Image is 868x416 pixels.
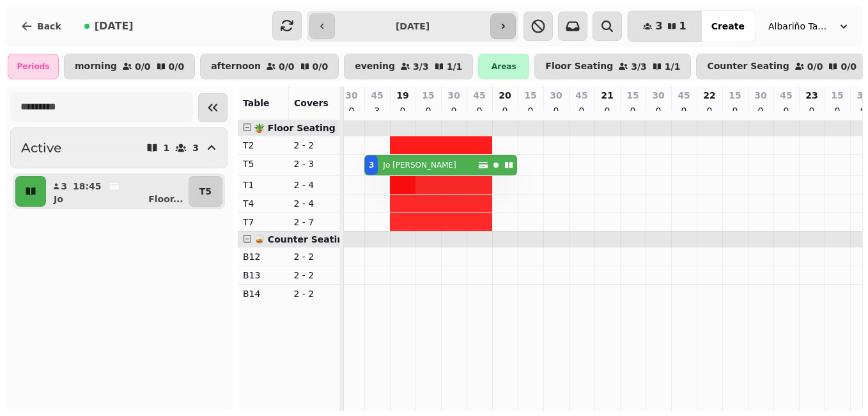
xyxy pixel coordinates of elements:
p: 2 [60,234,68,246]
p: 20:00 [73,356,102,369]
p: 0 [423,104,433,117]
div: Areas [478,54,529,79]
button: T5 [189,176,222,207]
button: Collapse sidebar [198,93,228,122]
p: B13 [243,269,284,282]
p: 15 [831,89,843,102]
p: Floor ... [148,287,183,300]
p: 0 [832,104,842,117]
p: [PERSON_NAME] [54,287,137,300]
p: 1 [164,143,170,152]
p: T7 [243,216,284,228]
p: 20 [499,89,511,102]
p: 0 [679,104,689,117]
button: [DATE] [74,11,144,42]
span: 🪴 Floor Seating [254,123,336,133]
p: 2 - 2 [294,139,335,152]
button: 618:00[PERSON_NAME]Floor... [49,271,186,301]
button: 318:45JoFloor... [49,176,186,207]
button: 420:00[PERSON_NAME]Floor... [49,353,186,383]
span: Covers [294,98,329,108]
p: 15 [729,89,741,102]
p: 20:00 [73,316,102,328]
p: 0 / 0 [135,62,151,71]
p: T5 [199,185,212,198]
div: Periods [8,54,59,79]
span: 1 [679,21,686,31]
p: 3 / 3 [631,62,647,71]
p: 1 / 1 [665,62,681,71]
button: T2 [189,230,222,260]
p: 15 [524,89,536,102]
p: T2 [199,239,212,252]
p: 0 [500,104,510,117]
p: 0 [653,104,663,117]
p: 45 [371,89,383,102]
p: 0 / 0 [841,62,856,71]
p: 0 [551,104,561,117]
p: Floor ... [148,193,183,205]
p: T4 [243,197,284,210]
p: 0 [756,104,766,117]
p: 45 [780,89,792,102]
p: Floor ... [148,369,183,382]
p: 0 [704,104,715,117]
p: 2 - 2 [294,250,335,263]
p: evening [355,61,395,72]
p: 45 [473,89,485,102]
p: [PERSON_NAME] [54,369,137,382]
p: T1 [243,179,284,191]
p: 30 [754,89,766,102]
h2: Active [21,139,61,157]
p: Floor Seating [545,61,613,72]
p: Counter Seating [707,61,789,72]
button: Albariño Tapas [761,15,858,38]
p: 0 [449,104,459,117]
p: T2 [199,321,212,333]
p: B12 [243,250,284,263]
p: 0 [807,104,817,117]
p: 0 [474,104,484,117]
button: 220:00[PERSON_NAME]Floor... [49,312,186,342]
p: Jo [PERSON_NAME] [383,160,456,170]
button: Create [701,11,755,42]
p: Kat [54,246,71,259]
button: afternoon0/00/0 [200,54,339,79]
p: B14 [243,287,284,300]
p: 3 [192,143,199,152]
p: 30 [652,89,664,102]
p: 0 [346,104,357,117]
p: 45 [678,89,690,102]
p: 0 [858,104,868,117]
button: Back [10,11,72,42]
p: 3 [372,104,382,117]
p: morning [75,61,117,72]
p: 2 [60,397,68,410]
p: 0 / 0 [169,62,185,71]
p: 0 / 0 [807,62,823,71]
p: 20:00 [73,234,102,246]
span: [DATE] [95,21,134,31]
p: 0 [398,104,408,117]
p: T5 [243,157,284,170]
button: Floor Seating3/31/1 [534,54,691,79]
p: 23 [805,89,818,102]
button: T2 [189,312,222,342]
p: 3 / 3 [413,62,429,71]
p: 21 [601,89,613,102]
p: T7 [199,280,212,292]
button: T7 [189,271,222,301]
p: T7 [199,362,212,374]
p: 30 [345,89,357,102]
p: 0 [628,104,638,117]
p: 3 [60,180,68,193]
span: Back [37,22,61,31]
p: 0 [730,104,740,117]
p: 2 - 2 [294,269,335,282]
p: 0 [577,104,587,117]
button: Active13 [10,127,228,168]
p: 0 / 0 [279,62,295,71]
p: 18:45 [73,180,102,193]
button: 220:00KatFloor... [49,230,186,260]
p: 0 [525,104,536,117]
